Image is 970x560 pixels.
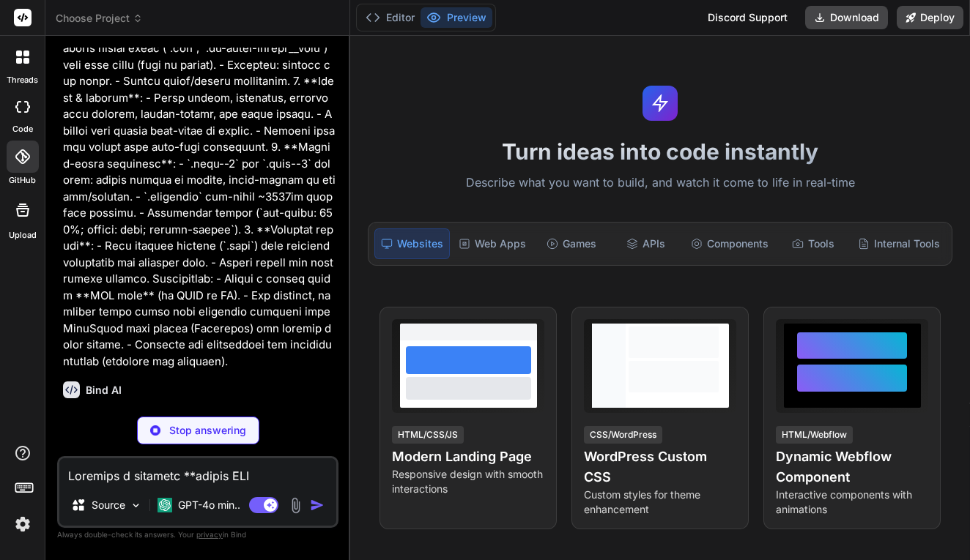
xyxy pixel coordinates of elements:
div: Tools [777,228,849,259]
img: icon [310,498,325,512]
div: HTML/Webflow [776,426,853,444]
span: Choose Project [56,11,143,26]
p: Describe what you want to build, and watch it come to life in real-time [359,173,961,193]
button: Download [805,6,888,29]
div: Components [685,228,774,259]
h4: Dynamic Webflow Component [776,447,928,488]
p: GPT-4o min.. [178,498,240,512]
div: Games [535,228,607,259]
p: Stop answering [169,423,246,438]
label: threads [7,74,38,86]
label: Upload [9,229,37,242]
div: CSS/WordPress [584,426,662,444]
label: code [12,123,33,135]
img: GPT-4o mini [158,498,172,512]
h4: WordPress Custom CSS [584,447,736,488]
div: Internal Tools [852,228,946,259]
label: GitHub [9,174,36,187]
h4: Modern Landing Page [392,447,544,467]
button: Editor [360,7,421,28]
div: Websites [374,228,450,259]
p: Interactive components with animations [776,488,928,517]
div: HTML/CSS/JS [392,426,464,444]
p: Responsive design with smooth interactions [392,467,544,496]
p: Custom styles for theme enhancement [584,488,736,517]
img: Pick Models [130,499,142,512]
h6: Bind AI [86,383,122,397]
div: Web Apps [453,228,532,259]
button: Deploy [897,6,963,29]
p: Source [92,498,125,512]
div: Discord Support [699,6,796,29]
h1: Turn ideas into code instantly [359,138,961,165]
span: privacy [196,530,223,539]
button: Preview [421,7,492,28]
div: APIs [610,228,682,259]
img: settings [10,512,35,537]
img: attachment [287,497,304,514]
p: Always double-check its answers. Your in Bind [57,528,338,542]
